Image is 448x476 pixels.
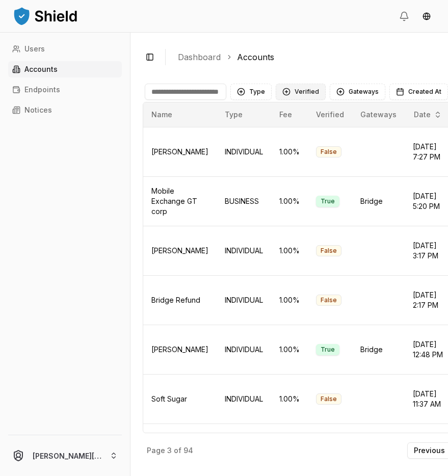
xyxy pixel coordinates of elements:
[8,82,122,98] a: Endpoints
[143,102,217,127] th: Name
[217,226,271,275] td: INDIVIDUAL
[33,451,101,461] p: [PERSON_NAME][EMAIL_ADDRESS][DOMAIN_NAME]
[151,296,200,304] span: Bridge Refund
[217,176,271,226] td: BUSINESS
[413,340,443,359] span: [DATE] 12:48 PM
[217,424,271,473] td: BUSINESS
[413,142,440,161] span: [DATE] 7:27 PM
[413,389,441,408] span: [DATE] 11:37 AM
[217,127,271,176] td: INDIVIDUAL
[330,84,385,100] button: Gateways
[413,290,438,309] span: [DATE] 2:17 PM
[352,102,405,127] th: Gateways
[389,84,448,100] button: Created At
[279,394,300,403] span: 1.00 %
[24,45,45,52] p: Users
[8,41,122,57] a: Users
[12,6,78,26] img: ShieldPay Logo
[24,107,52,114] p: Notices
[230,84,272,100] button: Type
[174,447,181,454] p: of
[8,102,122,118] a: Notices
[279,197,300,205] span: 1.00 %
[410,107,446,123] button: Date
[360,345,383,354] span: Bridge
[271,102,308,127] th: Fee
[279,246,300,255] span: 1.00 %
[360,197,383,205] span: Bridge
[414,447,445,454] p: Previous
[151,147,208,156] span: [PERSON_NAME]
[151,187,197,216] span: Mobile Exchange GT corp
[147,447,165,454] p: Page
[24,86,60,93] p: Endpoints
[151,394,187,403] span: Soft Sugar
[408,88,441,96] span: Created At
[183,447,193,454] p: 94
[151,345,208,354] span: [PERSON_NAME]
[217,325,271,374] td: INDIVIDUAL
[24,66,58,73] p: Accounts
[4,439,126,472] button: [PERSON_NAME][EMAIL_ADDRESS][DOMAIN_NAME]
[217,275,271,325] td: INDIVIDUAL
[413,192,440,210] span: [DATE] 5:20 PM
[217,102,271,127] th: Type
[217,374,271,424] td: INDIVIDUAL
[8,61,122,77] a: Accounts
[413,241,438,260] span: [DATE] 3:17 PM
[237,51,274,63] a: Accounts
[167,447,172,454] p: 3
[279,147,300,156] span: 1.00 %
[178,51,221,63] a: Dashboard
[151,246,208,255] span: [PERSON_NAME]
[279,296,300,304] span: 1.00 %
[279,345,300,354] span: 1.00 %
[308,102,352,127] th: Verified
[276,84,326,100] button: Verified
